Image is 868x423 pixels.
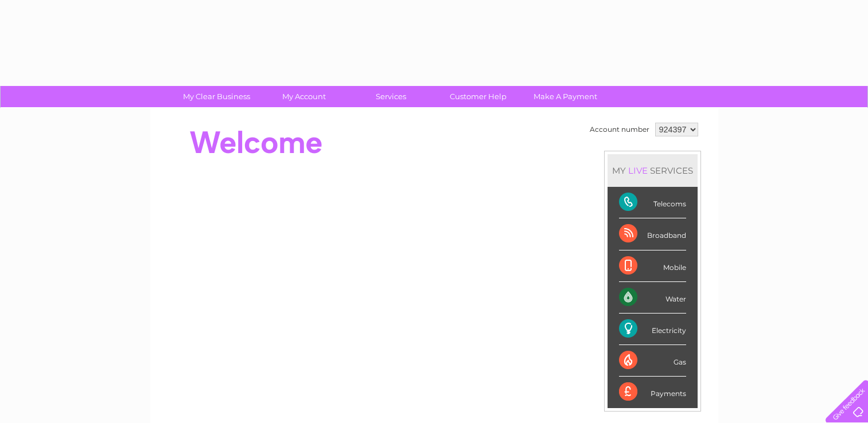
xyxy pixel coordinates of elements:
[256,86,351,107] a: My Account
[518,86,613,107] a: Make A Payment
[587,120,652,139] td: Account number
[619,218,686,250] div: Broadband
[344,86,438,107] a: Services
[619,377,686,408] div: Payments
[619,250,686,282] div: Mobile
[619,314,686,345] div: Electricity
[619,187,686,218] div: Telecoms
[169,86,264,107] a: My Clear Business
[608,154,698,187] div: MY SERVICES
[619,282,686,314] div: Water
[431,86,526,107] a: Customer Help
[626,165,650,176] div: LIVE
[619,345,686,377] div: Gas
